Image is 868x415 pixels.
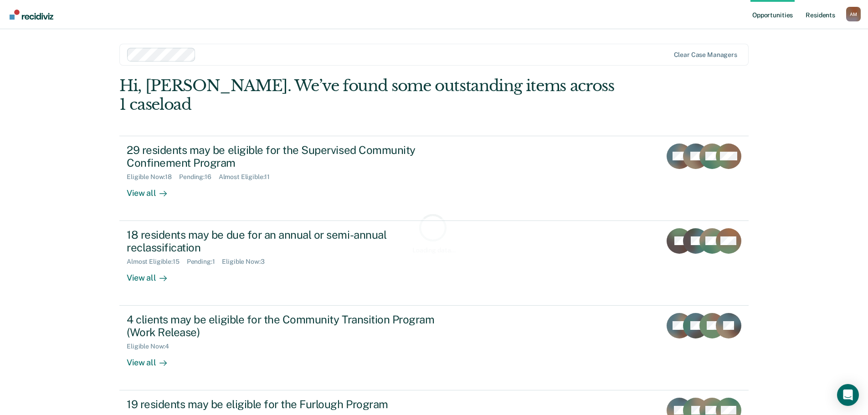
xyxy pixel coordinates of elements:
button: Profile dropdown button [846,7,861,21]
div: Loading data... [412,246,456,254]
img: Recidiviz [10,10,53,20]
div: A M [846,7,861,21]
div: Clear case managers [674,51,737,59]
div: 19 residents may be eligible for the Furlough Program [127,398,447,411]
div: Open Intercom Messenger [837,384,859,406]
